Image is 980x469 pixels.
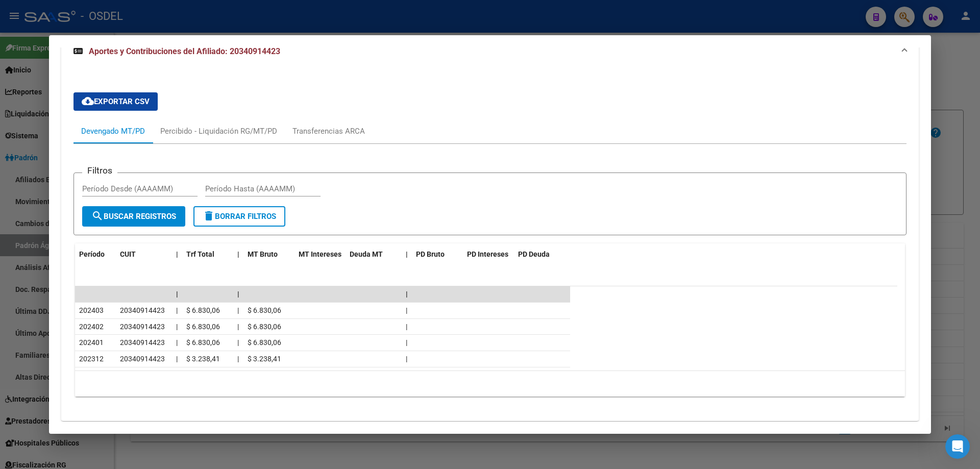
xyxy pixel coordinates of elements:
span: | [237,290,239,298]
span: | [176,290,178,298]
iframe: Intercom live chat [945,434,970,459]
span: 202403 [79,306,104,314]
mat-icon: delete [203,210,215,222]
span: Borrar Filtros [203,212,276,221]
button: Borrar Filtros [193,206,285,227]
span: Buscar Registros [91,212,176,221]
span: 202312 [79,355,104,363]
span: Aportes y Contribuciones del Afiliado: 20340914423 [89,46,280,56]
span: | [237,323,239,331]
span: 20340914423 [120,306,165,314]
span: 20340914423 [120,338,165,347]
span: $ 6.830,06 [248,338,281,347]
datatable-header-cell: | [402,243,412,265]
datatable-header-cell: CUIT [116,243,172,265]
datatable-header-cell: | [233,243,243,265]
span: CUIT [120,250,136,258]
span: $ 6.830,06 [248,306,281,314]
span: | [237,338,239,347]
datatable-header-cell: Trf Total [182,243,233,265]
span: $ 3.238,41 [186,355,220,363]
span: | [176,338,178,347]
datatable-header-cell: MT Bruto [243,243,295,265]
span: $ 6.830,06 [186,306,220,314]
span: Período [79,250,105,258]
span: | [176,355,178,363]
span: PD Bruto [416,250,445,258]
div: Aportes y Contribuciones del Afiliado: 20340914423 [61,68,919,421]
span: | [237,250,239,258]
span: Exportar CSV [82,97,150,106]
datatable-header-cell: Período [75,243,116,265]
span: $ 6.830,06 [186,323,220,331]
datatable-header-cell: PD Bruto [412,243,463,265]
span: | [406,290,408,298]
span: Trf Total [186,250,214,258]
mat-icon: cloud_download [82,95,94,107]
span: | [176,306,178,314]
span: | [406,338,407,347]
span: 202402 [79,323,104,331]
span: 20340914423 [120,355,165,363]
datatable-header-cell: MT Intereses [295,243,346,265]
span: MT Bruto [248,250,278,258]
span: $ 6.830,06 [186,338,220,347]
span: | [406,355,407,363]
span: MT Intereses [299,250,341,258]
datatable-header-cell: | [172,243,182,265]
span: Deuda MT [350,250,383,258]
span: 20340914423 [120,323,165,331]
mat-expansion-panel-header: Aportes y Contribuciones del Afiliado: 20340914423 [61,35,919,68]
span: | [176,250,178,258]
span: $ 6.830,06 [248,323,281,331]
datatable-header-cell: PD Intereses [463,243,514,265]
div: Transferencias ARCA [292,126,365,137]
span: | [406,323,407,331]
span: | [406,306,407,314]
button: Exportar CSV [73,92,158,111]
datatable-header-cell: PD Deuda [514,243,570,265]
span: | [406,250,408,258]
span: | [176,323,178,331]
button: Buscar Registros [82,206,185,227]
span: PD Intereses [467,250,508,258]
span: $ 3.238,41 [248,355,281,363]
span: PD Deuda [518,250,550,258]
span: 202401 [79,338,104,347]
span: | [237,355,239,363]
h3: Filtros [82,165,117,176]
span: | [237,306,239,314]
mat-icon: search [91,210,104,222]
datatable-header-cell: Deuda MT [346,243,402,265]
div: Percibido - Liquidación RG/MT/PD [160,126,277,137]
div: Devengado MT/PD [81,126,145,137]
